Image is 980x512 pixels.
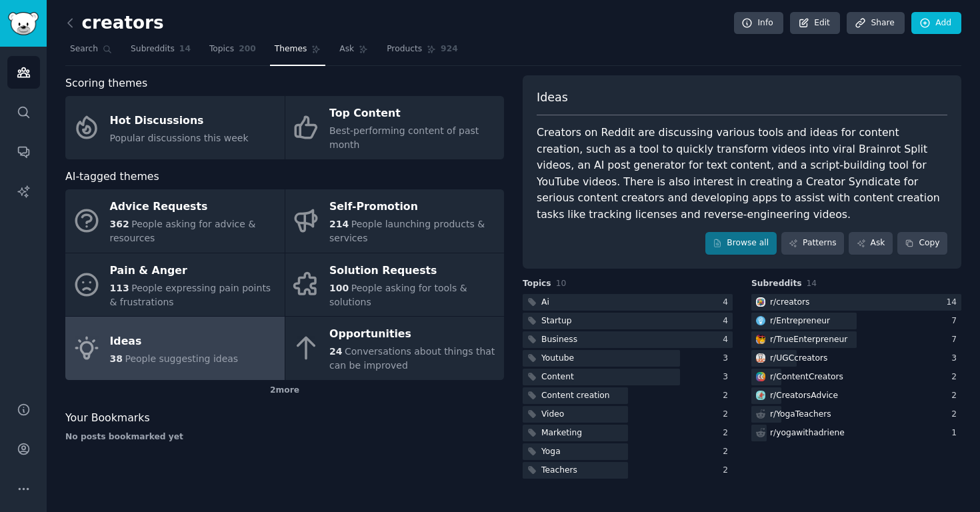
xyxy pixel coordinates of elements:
div: 2 [723,409,733,421]
div: 4 [723,297,733,309]
a: Search [65,39,117,66]
a: Advice Requests362People asking for advice & resources [65,189,285,253]
img: CreatorsAdvice [756,391,765,400]
span: 24 [329,346,342,357]
span: AI-tagged themes [65,169,159,185]
div: 14 [946,297,961,309]
div: r/ TrueEnterpreneur [770,334,847,346]
a: Themes [270,39,326,66]
a: Add [911,12,961,35]
a: Solution Requests100People asking for tools & solutions [285,253,505,317]
div: 3 [951,353,961,365]
a: ContentCreatorsr/ContentCreators2 [751,369,961,385]
div: Teachers [541,465,577,477]
div: No posts bookmarked yet [65,431,504,443]
span: Ideas [537,89,568,106]
img: TrueEnterpreneur [756,335,765,344]
a: Entrepreneurr/Entrepreneur7 [751,313,961,329]
span: Products [387,43,422,55]
span: 214 [329,219,349,229]
a: Ideas38People suggesting ideas [65,317,285,380]
span: Subreddits [751,278,802,290]
div: r/ YogaTeachers [770,409,831,421]
a: Ai4 [523,294,733,311]
span: 113 [110,283,129,293]
a: Edit [790,12,840,35]
span: 14 [807,279,817,288]
span: People expressing pain points & frustrations [110,283,271,307]
a: Startup4 [523,313,733,329]
span: 10 [556,279,567,288]
a: Yoga2 [523,443,733,460]
div: 2 [723,465,733,477]
a: Ask [849,232,893,255]
span: Popular discussions this week [110,133,249,143]
a: Youtube3 [523,350,733,367]
a: Top ContentBest-performing content of past month [285,96,505,159]
div: 2 [951,409,961,421]
a: Share [847,12,904,35]
a: r/yogawithadriene1 [751,425,961,441]
a: Browse all [705,232,777,255]
span: Scoring themes [65,75,147,92]
div: 1 [951,427,961,439]
div: 2 [723,390,733,402]
div: 4 [723,315,733,327]
div: Content creation [541,390,610,402]
a: Pain & Anger113People expressing pain points & frustrations [65,253,285,317]
div: 3 [723,353,733,365]
div: 4 [723,334,733,346]
div: 2 more [65,380,504,401]
div: Self-Promotion [329,197,497,218]
span: 200 [239,43,256,55]
div: 7 [951,315,961,327]
span: 100 [329,283,349,293]
span: Best-performing content of past month [329,125,479,150]
div: 3 [723,371,733,383]
div: 2 [951,390,961,402]
a: Hot DiscussionsPopular discussions this week [65,96,285,159]
span: Subreddits [131,43,175,55]
a: Content3 [523,369,733,385]
span: 14 [179,43,191,55]
div: Marketing [541,427,582,439]
a: Marketing2 [523,425,733,441]
span: Ask [339,43,354,55]
a: Topics200 [205,39,261,66]
span: Your Bookmarks [65,410,150,427]
a: Info [734,12,783,35]
span: 924 [441,43,458,55]
span: Search [70,43,98,55]
div: 7 [951,334,961,346]
a: UGCcreatorsr/UGCcreators3 [751,350,961,367]
div: r/ Entrepreneur [770,315,830,327]
a: Opportunities24Conversations about things that can be improved [285,317,505,380]
div: Solution Requests [329,260,497,281]
button: Copy [897,232,947,255]
span: 362 [110,219,129,229]
img: UGCcreators [756,353,765,363]
div: 2 [723,446,733,458]
div: Ai [541,297,549,309]
span: Topics [523,278,551,290]
a: Self-Promotion214People launching products & services [285,189,505,253]
span: 38 [110,353,123,364]
span: People asking for advice & resources [110,219,256,243]
div: 2 [723,427,733,439]
h2: creators [65,13,164,34]
span: People suggesting ideas [125,353,238,364]
a: Subreddits14 [126,39,195,66]
div: Hot Discussions [110,110,249,131]
a: CreatorsAdvicer/CreatorsAdvice2 [751,387,961,404]
div: Pain & Anger [110,260,278,281]
div: Business [541,334,577,346]
a: Teachers2 [523,462,733,479]
div: Content [541,371,574,383]
a: Content creation2 [523,387,733,404]
a: Patterns [781,232,844,255]
div: Creators on Reddit are discussing various tools and ideas for content creation, such as a tool to... [537,125,947,223]
div: r/ yogawithadriene [770,427,845,439]
div: r/ ContentCreators [770,371,843,383]
div: Video [541,409,564,421]
a: creatorsr/creators14 [751,294,961,311]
